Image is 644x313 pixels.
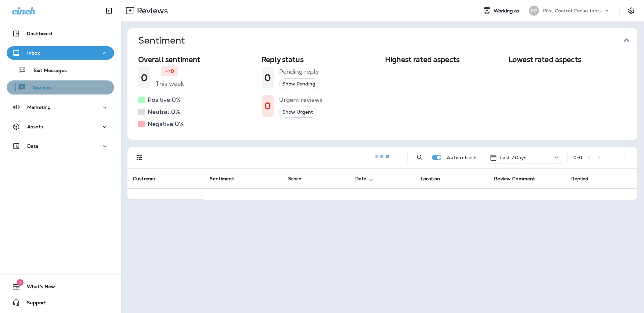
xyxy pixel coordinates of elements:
[26,85,52,91] p: Reviews
[20,300,46,308] span: Support
[27,50,40,56] p: Inbox
[7,63,114,77] button: Text Messages
[27,105,51,110] p: Marketing
[7,101,114,114] button: Marketing
[27,143,39,149] p: Data
[27,124,43,129] p: Assets
[100,4,118,17] button: Collapse Sidebar
[26,68,67,74] p: Text Messages
[7,80,114,95] button: Reviews
[7,27,114,40] button: Dashboard
[7,46,114,60] button: Inbox
[17,279,23,286] span: 7
[20,284,55,292] span: What's New
[7,120,114,133] button: Assets
[7,280,114,293] button: 7What's New
[7,139,114,153] button: Data
[7,296,114,309] button: Support
[27,31,52,36] p: Dashboard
